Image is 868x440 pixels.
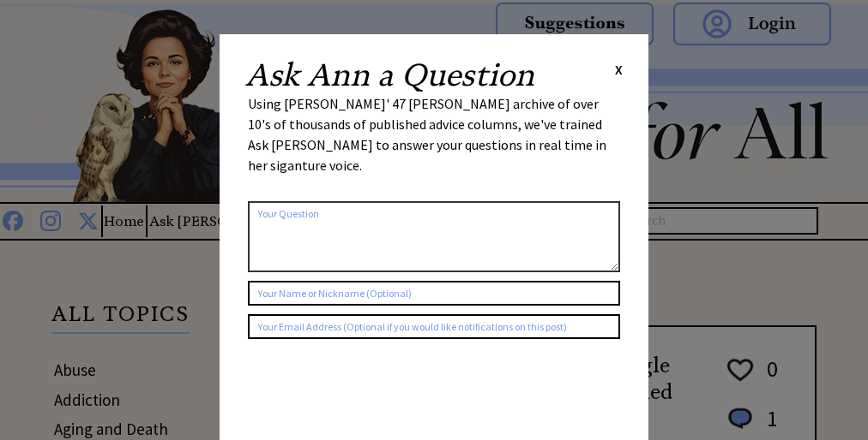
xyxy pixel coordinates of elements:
[615,61,623,78] span: X
[248,356,509,423] iframe: reCAPTCHA
[248,93,620,193] div: Using [PERSON_NAME]' 47 [PERSON_NAME] archive of over 10's of thousands of published advice colum...
[248,281,620,306] input: Your Name or Nickname (Optional)
[248,314,620,339] input: Your Email Address (Optional if you would like notifications on this post)
[245,60,534,91] h2: Ask Ann a Question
